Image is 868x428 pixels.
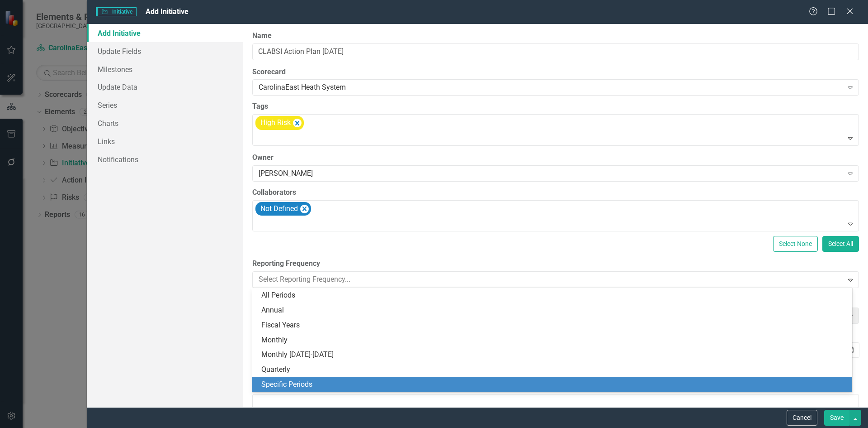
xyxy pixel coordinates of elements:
[260,118,291,127] span: High Risk
[252,67,859,77] label: Scorecard
[252,259,859,269] label: Reporting Frequency
[261,290,847,301] div: All Periods
[146,7,189,16] span: Add Initiative
[259,168,843,178] div: [PERSON_NAME]
[261,350,847,360] div: Monthly [DATE]-[DATE]
[261,380,847,390] div: Specific Periods
[261,335,847,346] div: Monthly
[258,202,299,216] div: Not Defined
[252,101,859,112] label: Tags
[87,132,243,150] a: Links
[261,305,847,316] div: Annual
[87,60,243,78] a: Milestones
[87,150,243,168] a: Notifications
[252,43,859,60] input: Initiative Name
[261,320,847,331] div: Fiscal Years
[87,42,243,60] a: Update Fields
[96,7,137,16] span: Initiative
[259,82,843,93] div: CarolinaEast Heath System
[252,188,859,198] label: Collaborators
[87,24,243,42] a: Add Initiative
[787,410,817,426] button: Cancel
[261,365,847,375] div: Quarterly
[824,410,849,426] button: Save
[300,205,309,213] div: Remove Not Defined
[252,153,859,163] label: Owner
[252,31,859,41] label: Name
[822,236,859,252] button: Select All
[87,96,243,114] a: Series
[87,114,243,132] a: Charts
[773,236,818,252] button: Select None
[293,119,302,127] div: Remove [object Object]
[87,78,243,96] a: Update Data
